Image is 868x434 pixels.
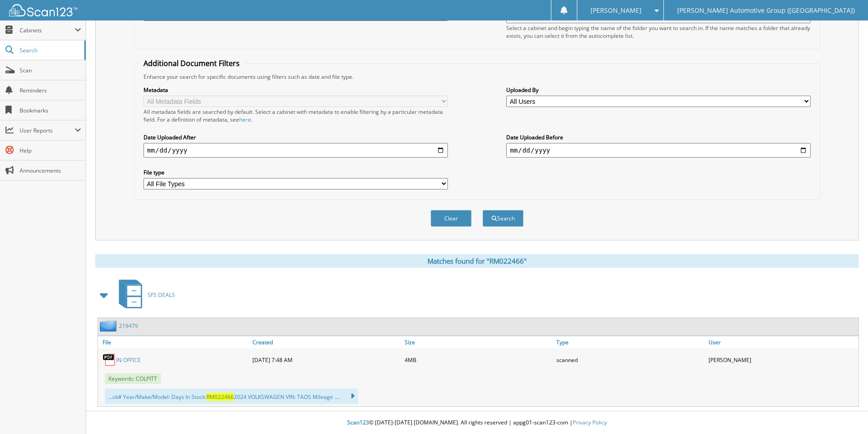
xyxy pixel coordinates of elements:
label: File type [144,168,448,176]
button: Clear [431,210,472,227]
a: File [98,336,250,348]
label: Date Uploaded Before [506,133,811,141]
span: [PERSON_NAME] [591,8,642,13]
span: User Reports [20,127,75,134]
div: 4MB [402,351,555,369]
label: Date Uploaded After [144,133,448,141]
a: SFS DEALS [113,277,175,313]
label: Metadata [144,86,448,94]
div: Matches found for "RM022466" [95,254,859,268]
iframe: Chat Widget [822,390,868,434]
span: Cabinets [20,26,75,34]
span: SFS DEALS [148,291,175,299]
span: Help [20,147,81,154]
legend: Additional Document Filters [139,58,244,68]
div: © [DATE]-[DATE] [DOMAIN_NAME]. All rights reserved | appg01-scan123-com | [86,412,868,434]
a: 219479 [119,322,138,330]
a: User [706,336,858,348]
span: [PERSON_NAME] Automotive Group ([GEOGRAPHIC_DATA]) [677,8,855,13]
span: Reminders [20,87,81,94]
div: [PERSON_NAME] [706,351,858,369]
a: Created [250,336,402,348]
span: Announcements [20,167,81,174]
div: All metadata fields are searched by default. Select a cabinet with metadata to enable filtering b... [144,108,448,123]
img: PDF.png [103,353,116,367]
div: Enhance your search for specific documents using filters such as date and file type. [139,73,815,81]
input: start [144,143,448,158]
span: RM022466 [206,393,234,401]
div: scanned [554,351,706,369]
label: Uploaded By [506,86,811,94]
a: Privacy Policy [573,419,607,426]
input: end [506,143,811,158]
button: Search [483,210,524,227]
span: Keywords: COLPITT [105,373,161,384]
span: Scan123 [347,419,369,426]
a: IN OFFICE [116,356,141,364]
span: Search [20,46,80,54]
a: Size [402,336,555,348]
a: Type [554,336,706,348]
span: Bookmarks [20,107,81,114]
div: [DATE] 7:48 AM [250,351,402,369]
img: scan123-logo-white.svg [9,4,77,16]
img: folder2.png [100,320,119,332]
span: Scan [20,66,81,74]
div: Select a cabinet and begin typing the name of the folder you want to search in. If the name match... [506,24,811,40]
a: here [239,116,251,123]
div: ...ck# Year/Make/Model: Days In Stock: 2024 VOLKSWAGEN VIN: TAOS Mileage .... [105,388,358,404]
